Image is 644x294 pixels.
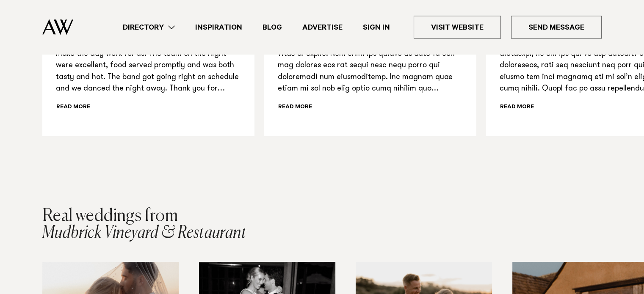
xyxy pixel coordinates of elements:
a: Sign In [353,22,400,33]
a: Blog [252,22,292,33]
a: Visit Website [414,16,501,38]
a: Inspiration [185,22,252,33]
a: Directory [113,22,185,33]
h2: Mudbrick Vineyard & Restaurant [42,208,246,242]
a: Advertise [292,22,353,33]
a: Send Message [511,16,602,38]
img: Auckland Weddings Logo [42,19,73,35]
span: Real weddings from [42,208,178,225]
